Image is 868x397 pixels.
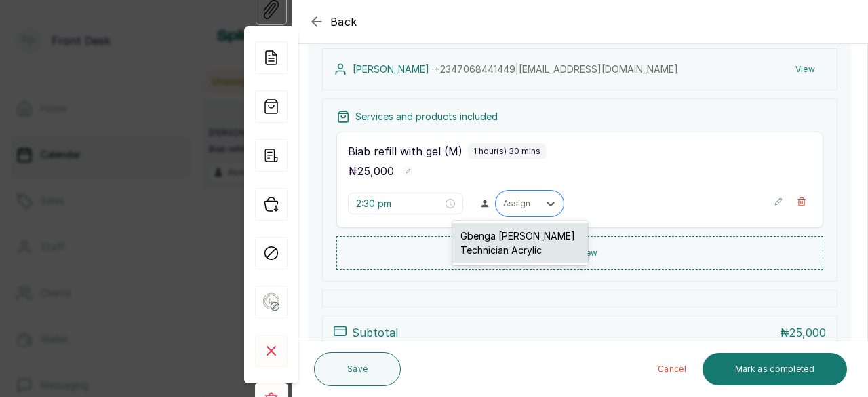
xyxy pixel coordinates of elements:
[348,163,394,179] p: ₦
[348,143,462,159] p: Biab refill with gel (M)
[314,352,401,386] button: Save
[647,353,697,385] button: Cancel
[473,146,540,157] p: 1 hour(s) 30 mins
[780,324,826,341] p: ₦
[356,196,443,211] input: Select time
[353,62,678,76] p: [PERSON_NAME] ·
[789,326,826,339] span: 25,000
[355,110,498,124] p: Services and products included
[309,14,357,30] button: Back
[785,57,826,81] button: View
[357,164,394,178] span: 25,000
[452,223,588,263] div: Gbenga [PERSON_NAME] Technician Acrylic
[336,236,823,270] button: Add new
[330,14,357,30] span: Back
[434,63,678,75] span: +234 7068441449 | [EMAIL_ADDRESS][DOMAIN_NAME]
[703,353,847,385] button: Mark as completed
[352,324,398,341] p: Subtotal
